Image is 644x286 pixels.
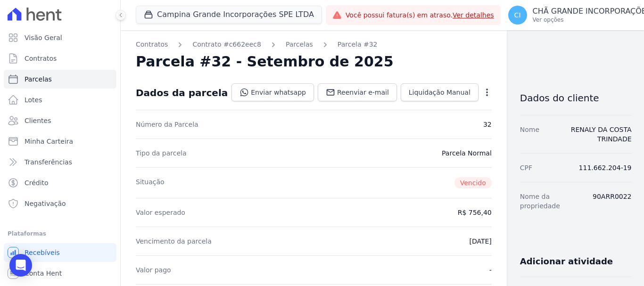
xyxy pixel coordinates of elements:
[136,177,165,188] dt: Situação
[192,40,261,49] a: Contrato #c662eec8
[25,269,62,278] span: Conta Hent
[514,12,521,18] span: CI
[520,256,613,267] h3: Adicionar atividade
[454,177,492,188] span: Vencido
[4,194,116,213] a: Negativação
[453,11,494,19] a: Ver detalhes
[571,126,632,143] a: RENALY DA COSTA TRINDADE
[136,6,322,24] button: Campina Grande Incorporações SPE LTDA
[4,264,116,283] a: Conta Hent
[25,116,51,125] span: Clientes
[520,192,585,211] dt: Nome da propriedade
[4,90,116,109] a: Lotes
[338,40,378,49] a: Parcela #32
[8,228,113,239] div: Plataformas
[346,10,494,20] span: Você possui fatura(s) em atraso.
[4,153,116,172] a: Transferências
[136,237,212,246] dt: Vencimento da parcela
[469,237,491,246] dd: [DATE]
[4,70,116,89] a: Parcelas
[231,83,314,101] a: Enviar whatsapp
[25,199,66,208] span: Negativação
[136,148,187,158] dt: Tipo da parcela
[4,173,116,192] a: Crédito
[25,33,62,42] span: Visão Geral
[136,40,492,49] nav: Breadcrumb
[4,243,116,262] a: Recebíveis
[25,248,60,257] span: Recebíveis
[4,111,116,130] a: Clientes
[286,40,313,49] a: Parcelas
[520,163,532,172] dt: CPF
[25,54,57,63] span: Contratos
[25,157,72,167] span: Transferências
[4,49,116,68] a: Contratos
[458,208,492,217] dd: R$ 756,40
[136,53,394,70] h2: Parcela #32 - Setembro de 2025
[442,148,492,158] dd: Parcela Normal
[489,265,492,275] dd: -
[25,74,52,84] span: Parcelas
[136,120,198,129] dt: Número da Parcela
[136,208,185,217] dt: Valor esperado
[337,88,389,97] span: Reenviar e-mail
[579,163,632,172] dd: 111.662.204-19
[25,95,42,105] span: Lotes
[520,125,539,144] dt: Nome
[318,83,397,101] a: Reenviar e-mail
[25,178,49,188] span: Crédito
[4,28,116,47] a: Visão Geral
[4,132,116,151] a: Minha Carteira
[593,192,631,211] dd: 90ARR0022
[136,265,171,275] dt: Valor pago
[520,92,632,104] h3: Dados do cliente
[9,254,32,277] div: Open Intercom Messenger
[483,120,492,129] dd: 32
[136,87,228,98] div: Dados da parcela
[25,137,73,146] span: Minha Carteira
[401,83,479,101] a: Liquidação Manual
[136,40,168,49] a: Contratos
[409,88,471,97] span: Liquidação Manual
